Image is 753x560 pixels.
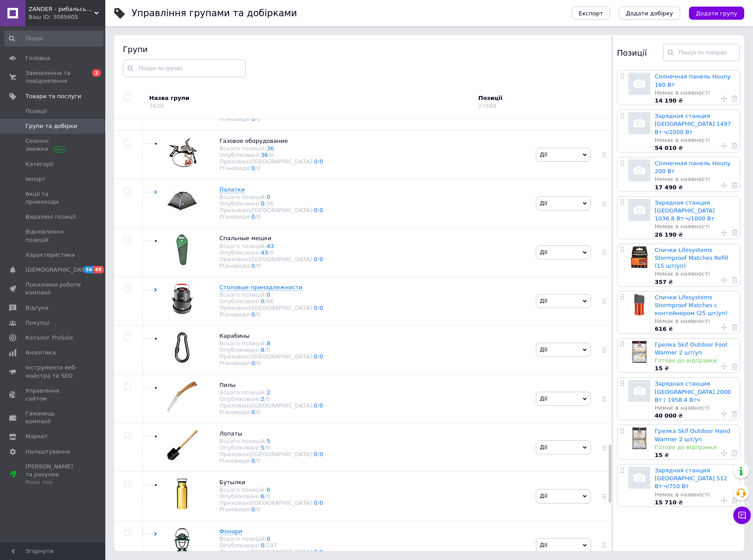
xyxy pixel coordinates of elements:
[319,549,323,555] a: 0
[261,444,264,451] a: 5
[266,200,274,207] div: 36
[261,396,264,402] a: 2
[92,69,101,77] span: 2
[655,113,731,135] a: Зарядная станция [GEOGRAPHIC_DATA] 1497 Вт·ч/2000 Вт
[267,145,274,152] a: 36
[219,116,323,122] div: Різновиди:
[25,304,48,312] span: Відгуки
[219,500,323,506] div: Приховані/[GEOGRAPHIC_DATA]:
[655,97,677,104] b: 14 190
[572,7,610,20] button: Експорт
[731,181,738,189] a: Видалити товар
[319,256,323,262] a: 0
[655,341,728,356] a: Грелка Skif Outdoor Foot Warmer 2 шт/уп
[251,165,255,171] a: 0
[219,249,323,256] div: Опубліковані:
[25,387,81,403] span: Управління сайтом
[219,486,323,493] div: Всього позицій:
[731,229,738,237] a: Видалити товар
[655,175,735,183] div: Немає в наявності
[318,451,323,457] span: /
[478,103,496,109] div: 27688
[255,311,261,318] span: /
[655,145,677,151] b: 54 010
[318,305,323,311] span: /
[251,506,255,513] a: 0
[251,116,255,122] a: 0
[655,365,663,372] b: 15
[314,451,317,457] a: 0
[318,500,323,506] span: /
[540,346,547,353] span: Дії
[655,184,735,191] div: ₴
[318,158,323,165] span: /
[219,340,323,347] div: Всього позицій:
[626,10,673,17] span: Додати добірку
[257,409,260,415] div: 0
[655,160,731,174] a: Солнечная панель Houny 200 Вт
[266,298,274,305] div: 86
[219,200,323,207] div: Опубліковані:
[318,402,323,409] span: /
[731,496,738,504] a: Видалити товар
[219,284,302,291] span: Столовые принадлежности
[257,311,260,318] div: 0
[314,305,317,311] a: 0
[219,305,323,311] div: Приховані/[GEOGRAPHIC_DATA]:
[219,152,323,158] div: Опубліковані:
[219,396,323,402] div: Опубліковані:
[255,213,261,220] span: /
[319,207,323,213] a: 0
[314,500,317,506] a: 0
[540,493,547,499] span: Дії
[25,92,81,100] span: Товари та послуги
[261,152,268,158] a: 36
[29,13,105,21] div: Ваш ID: 3085605
[267,535,270,542] a: 0
[689,7,744,20] button: Додати групу
[655,199,715,222] a: Зарядная станция [GEOGRAPHIC_DATA] 1036.8 Вт·ч/1000 Вт
[132,8,297,18] h1: Управління групами та добірками
[318,207,323,213] span: /
[219,360,323,366] div: Різновиди:
[266,396,270,402] div: 0
[255,165,261,171] span: /
[267,438,270,444] a: 5
[219,213,323,220] div: Різновиди:
[655,380,731,403] a: Зарядная станция [GEOGRAPHIC_DATA] 2000 Вт / 1958.4 Втч
[655,326,667,332] b: 616
[540,200,547,206] span: Дії
[219,451,323,457] div: Приховані/[GEOGRAPHIC_DATA]:
[267,389,270,396] a: 2
[219,402,323,409] div: Приховані/[GEOGRAPHIC_DATA]:
[655,136,735,144] div: Немає в наявності
[149,94,472,102] div: Назва групи
[655,325,735,333] div: ₴
[655,443,735,451] div: Готово до відправки
[319,451,323,457] a: 0
[655,294,728,316] a: Спички Lifesystems Stormproof Matches с контейнером (25 шт/уп)
[731,362,738,370] a: Видалити товар
[25,54,50,62] span: Головна
[25,175,46,183] span: Імпорт
[167,478,197,509] img: Бутылки
[261,493,264,500] a: 6
[251,311,255,318] a: 0
[655,144,735,152] div: ₴
[25,137,81,153] span: Сезонні знижки
[314,158,317,165] a: 0
[655,73,731,88] a: Солнечная панель Houny 160 Вт
[257,165,260,171] div: 0
[261,249,268,256] a: 43
[219,444,323,451] div: Опубліковані:
[219,493,323,500] div: Опубліковані:
[540,444,547,450] span: Дії
[219,457,323,464] div: Різновиди:
[25,432,48,440] span: Маркет
[655,428,730,442] a: Грелка Skif Outdoor Hand Warmer 2 шт/уп
[318,353,323,360] span: /
[266,444,270,451] div: 0
[219,145,323,152] div: Всього позицій:
[731,410,738,418] a: Видалити товар
[540,298,547,304] span: Дії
